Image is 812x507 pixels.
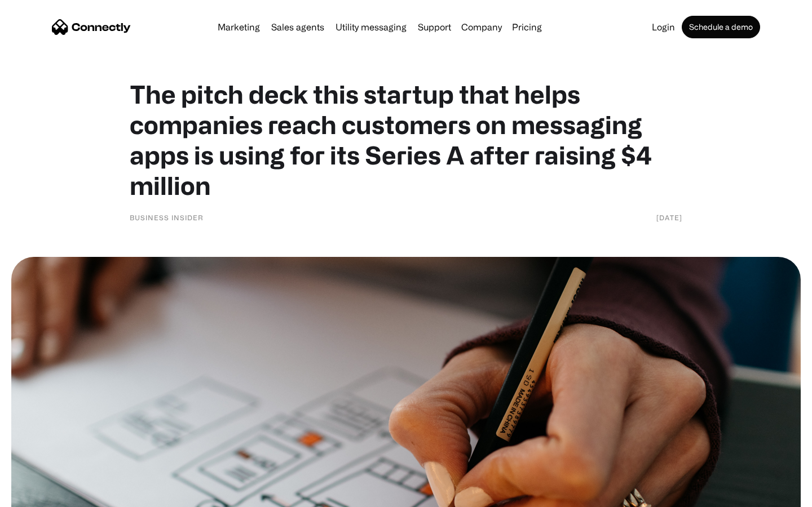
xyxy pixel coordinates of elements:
[267,23,329,32] a: Sales agents
[213,23,264,32] a: Marketing
[331,23,411,32] a: Utility messaging
[461,19,502,35] div: Company
[682,16,760,38] a: Schedule a demo
[507,23,546,32] a: Pricing
[656,212,682,223] div: [DATE]
[130,79,682,201] h1: The pitch deck this startup that helps companies reach customers on messaging apps is using for i...
[647,23,679,32] a: Login
[130,212,204,223] div: Business Insider
[413,23,456,32] a: Support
